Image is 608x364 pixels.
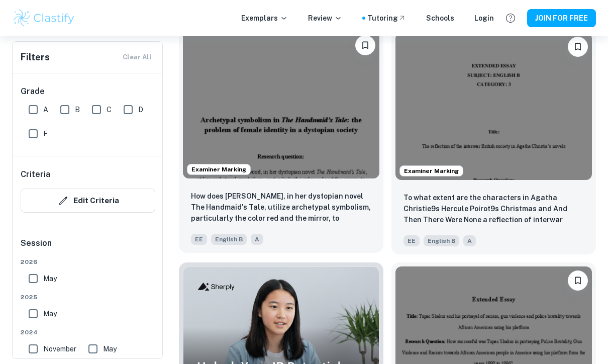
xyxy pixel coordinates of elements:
[21,50,50,64] h6: Filters
[191,234,207,245] span: EE
[43,343,76,354] span: November
[568,37,588,57] button: Please log in to bookmark exemplars
[391,29,596,254] a: Examiner MarkingPlease log in to bookmark exemplarsTo what extent are the characters in Agatha Ch...
[75,104,80,115] span: B
[568,270,588,291] button: Please log in to bookmark exemplars
[43,128,48,139] span: E
[179,29,383,254] a: Examiner MarkingPlease log in to bookmark exemplarsHow does Margaret Atwood, in her dystopian nov...
[241,13,288,24] p: Exemplars
[21,237,155,257] h6: Session
[403,235,420,246] span: EE
[191,191,371,225] p: How does Margaret Atwood, in her dystopian novel The Handmaid's Tale, utilize archetypal symbolis...
[107,104,112,115] span: C
[355,35,375,55] button: Please log in to bookmark exemplars
[21,257,155,266] span: 2026
[251,234,263,245] span: A
[21,293,155,302] span: 2025
[426,13,454,24] a: Schools
[474,13,494,24] a: Login
[103,343,117,354] span: May
[502,10,519,27] button: Help and Feedback
[400,166,463,175] span: Examiner Marking
[183,31,379,178] img: English B EE example thumbnail: How does Margaret Atwood, in her dystopi
[424,235,459,246] span: English B
[12,8,76,28] img: Clastify logo
[21,85,155,98] h6: Grade
[21,328,155,337] span: 2024
[403,192,584,226] p: To what extent are the characters in Agatha Christie9s Hercule Poirot9s Christmas and And Then Th...
[367,13,406,24] a: Tutoring
[21,189,155,213] button: Edit Criteria
[395,33,592,180] img: English B EE example thumbnail: To what extent are the characters in Aga
[187,165,250,174] span: Examiner Marking
[308,13,342,24] p: Review
[21,168,50,180] h6: Criteria
[463,235,476,246] span: A
[138,104,143,115] span: D
[527,9,596,27] button: JOIN FOR FREE
[43,308,57,319] span: May
[211,234,247,245] span: English B
[43,104,48,115] span: A
[43,273,57,284] span: May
